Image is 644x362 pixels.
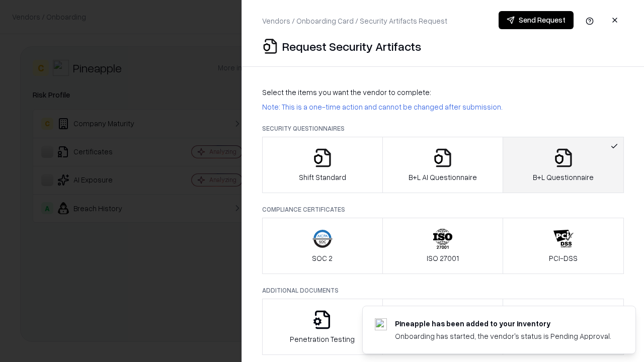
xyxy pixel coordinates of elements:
button: B+L AI Questionnaire [382,137,504,193]
button: Send Request [499,11,574,29]
p: Vendors / Onboarding Card / Security Artifacts Request [262,16,447,26]
button: B+L Questionnaire [503,137,624,193]
p: Select the items you want the vendor to complete: [262,87,624,98]
p: Additional Documents [262,286,624,295]
p: B+L AI Questionnaire [409,172,477,183]
p: Shift Standard [299,172,346,183]
img: pineappleenergy.com [375,318,387,330]
p: Penetration Testing [290,334,355,344]
div: Pineapple has been added to your inventory [395,318,611,329]
p: PCI-DSS [549,253,578,263]
p: Compliance Certificates [262,205,624,214]
p: Request Security Artifacts [282,38,421,54]
button: PCI-DSS [503,218,624,274]
div: Onboarding has started, the vendor's status is Pending Approval. [395,331,611,341]
p: B+L Questionnaire [533,172,594,183]
p: SOC 2 [312,253,333,263]
button: SOC 2 [262,218,383,274]
button: Privacy Policy [382,299,504,355]
button: Data Processing Agreement [503,299,624,355]
button: ISO 27001 [382,218,504,274]
p: Security Questionnaires [262,124,624,133]
p: Note: This is a one-time action and cannot be changed after submission. [262,102,624,112]
button: Shift Standard [262,137,383,193]
button: Penetration Testing [262,299,383,355]
p: ISO 27001 [427,253,459,263]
